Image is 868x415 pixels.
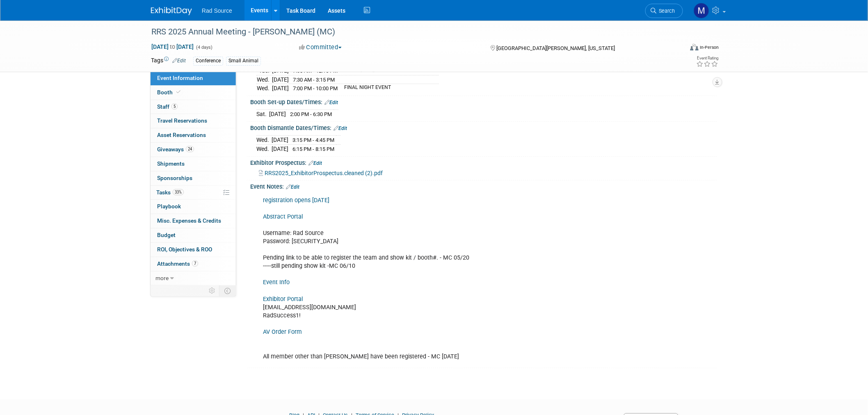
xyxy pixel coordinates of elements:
a: AV Order Form [263,328,302,335]
span: (4 days) [195,45,212,50]
a: Search [645,4,683,18]
span: [DATE] [DATE] [151,43,194,50]
a: ROI, Objectives & ROO [151,243,236,257]
a: more [151,271,236,285]
div: Username: Rad Source Password: [SECURITY_DATA] Pending link to be able to register the team and s... [257,192,627,365]
a: Travel Reservations [151,114,236,128]
span: to [169,43,176,50]
td: Wed. [256,84,272,93]
a: Edit [333,125,347,131]
div: Event Notes: [250,180,717,191]
img: Format-Inperson.png [690,44,699,50]
a: Asset Reservations [151,128,236,142]
button: Committed [296,43,345,52]
a: Playbook [151,200,236,214]
span: 7:00 PM - 10:00 PM [293,85,338,91]
a: Edit [308,160,322,166]
div: Exhibitor Prospectus: [250,157,717,167]
img: ExhibitDay [151,7,192,15]
td: [DATE] [272,145,288,153]
a: Edit [172,58,186,64]
td: [DATE] [272,84,289,93]
div: In-Person [700,44,719,50]
span: Asset Reservations [157,132,206,138]
span: Tasks [156,189,184,196]
a: Tasks33% [151,186,236,200]
td: Toggle Event Tabs [219,285,236,296]
span: ROI, Objectives & ROO [157,246,212,253]
a: Giveaways24 [151,143,236,157]
div: Booth Dismantle Dates/Times: [250,122,717,132]
span: 2:00 PM - 6:30 PM [290,111,332,117]
a: RRS2025_ExhibitorProspectus.cleaned (2).pdf [259,170,383,176]
td: Wed. [256,75,272,84]
a: Event Info [263,279,290,286]
span: RRS2025_ExhibitorProspectus.cleaned (2).pdf [265,170,383,176]
a: Exhibitor Portal [263,296,303,303]
span: Booth [157,89,182,96]
span: Playbook [157,203,181,210]
td: Tags [151,56,186,66]
a: Abstract Portal [263,213,303,220]
span: Shipments [157,160,185,167]
a: Misc. Expenses & Credits [151,214,236,228]
div: Event Format [635,43,719,55]
span: Search [656,8,675,14]
td: Wed. [256,136,272,145]
div: Small Animal [226,57,261,65]
td: [DATE] [272,136,288,145]
td: FINAL NIGHT EVENT [339,84,439,93]
span: more [155,275,169,281]
span: Staff [157,103,178,110]
span: Event Information [157,75,203,81]
a: Sponsorships [151,171,236,185]
a: Attachments7 [151,257,236,271]
span: Sponsorships [157,175,192,181]
span: 33% [173,189,184,195]
div: Booth Set-up Dates/Times: [250,96,717,107]
td: [DATE] [272,75,289,84]
td: Wed. [256,145,272,153]
span: [GEOGRAPHIC_DATA][PERSON_NAME], [US_STATE] [496,45,615,51]
span: Giveaways [157,146,194,153]
a: Event Information [151,71,236,85]
span: Misc. Expenses & Credits [157,217,221,224]
span: 24 [186,146,194,152]
span: 3:15 PM - 4:45 PM [292,137,334,143]
td: Sat. [256,110,269,119]
span: 6:15 PM - 8:15 PM [292,146,334,152]
td: [DATE] [269,110,286,119]
span: 5 [171,103,178,109]
img: Melissa Conboy [694,3,709,18]
a: Edit [286,184,299,190]
a: Booth [151,86,236,100]
span: 7:30 AM - 3:15 PM [293,77,335,83]
a: registration opens [DATE] [263,197,329,204]
span: Budget [157,232,176,238]
i: Booth reservation complete [176,90,180,94]
span: Travel Reservations [157,117,207,124]
span: Attachments [157,260,198,267]
a: Shipments [151,157,236,171]
span: Rad Source [202,7,232,14]
span: 7 [192,260,198,267]
a: Staff5 [151,100,236,114]
td: Personalize Event Tab Strip [205,285,219,296]
div: RRS 2025 Annual Meeting - [PERSON_NAME] (MC) [148,25,671,39]
div: Conference [193,57,223,65]
a: Edit [324,100,338,105]
a: Budget [151,228,236,242]
div: Event Rating [697,56,719,60]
